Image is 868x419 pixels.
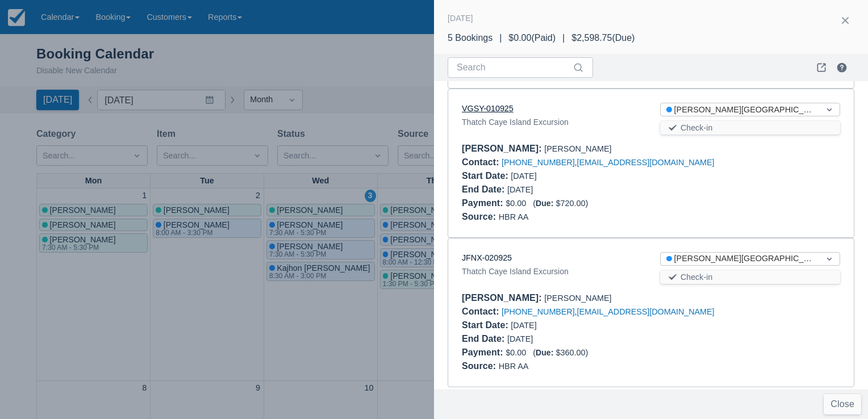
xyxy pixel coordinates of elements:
[536,348,556,357] div: Due:
[571,31,635,45] div: $2,598.75 ( Due )
[462,332,642,346] div: [DATE]
[462,156,840,169] div: ,
[462,305,840,319] div: ,
[462,104,514,113] a: VGSY-010925
[462,142,840,156] div: [PERSON_NAME]
[508,31,556,45] div: $0.00 ( Paid )
[824,253,835,265] span: Dropdown icon
[666,253,813,265] div: [PERSON_NAME][GEOGRAPHIC_DATA]
[577,158,715,167] a: [EMAIL_ADDRESS][DOMAIN_NAME]
[824,394,861,414] button: Close
[462,319,642,332] div: [DATE]
[462,185,507,194] div: End Date :
[462,265,642,278] div: Thatch Caye Island Excursion
[462,169,642,183] div: [DATE]
[502,158,575,167] a: [PHONE_NUMBER]
[462,307,502,316] div: Contact :
[462,183,642,196] div: [DATE]
[533,199,588,208] span: ( $720.00 )
[462,157,502,167] div: Contact :
[457,57,570,78] input: Search
[462,210,840,224] div: HBR AA
[577,307,715,316] a: [EMAIL_ADDRESS][DOMAIN_NAME]
[533,348,588,357] span: ( $360.00 )
[660,270,840,284] button: Check-in
[462,171,511,181] div: Start Date :
[462,144,544,153] div: [PERSON_NAME] :
[462,212,499,221] div: Source :
[462,293,544,303] div: [PERSON_NAME] :
[462,253,512,262] a: JFNX-020925
[462,334,507,343] div: End Date :
[666,104,813,116] div: [PERSON_NAME][GEOGRAPHIC_DATA]
[462,361,499,371] div: Source :
[536,199,556,208] div: Due:
[462,291,840,305] div: [PERSON_NAME]
[462,320,511,330] div: Start Date :
[462,346,840,359] div: $0.00
[462,196,840,210] div: $0.00
[660,121,840,135] button: Check-in
[493,31,508,45] div: |
[462,115,642,129] div: Thatch Caye Island Excursion
[448,31,493,45] div: 5 Bookings
[462,359,840,373] div: HBR AA
[556,31,571,45] div: |
[462,347,506,357] div: Payment :
[502,307,575,316] a: [PHONE_NUMBER]
[824,104,835,115] span: Dropdown icon
[448,11,473,25] div: [DATE]
[462,198,506,208] div: Payment :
